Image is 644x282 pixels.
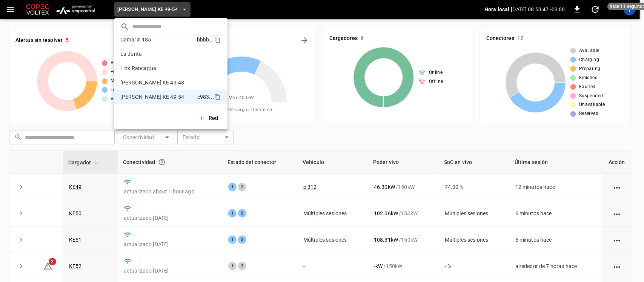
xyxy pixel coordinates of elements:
[120,79,194,86] p: [PERSON_NAME] KE 43-48
[214,35,222,44] div: copy
[120,93,194,101] p: [PERSON_NAME] KE 49-54
[120,64,195,72] p: Link Rancagua
[194,110,224,126] button: Red
[120,50,195,58] p: La Junta
[120,36,194,43] p: Camarin 185
[214,92,222,101] div: copy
